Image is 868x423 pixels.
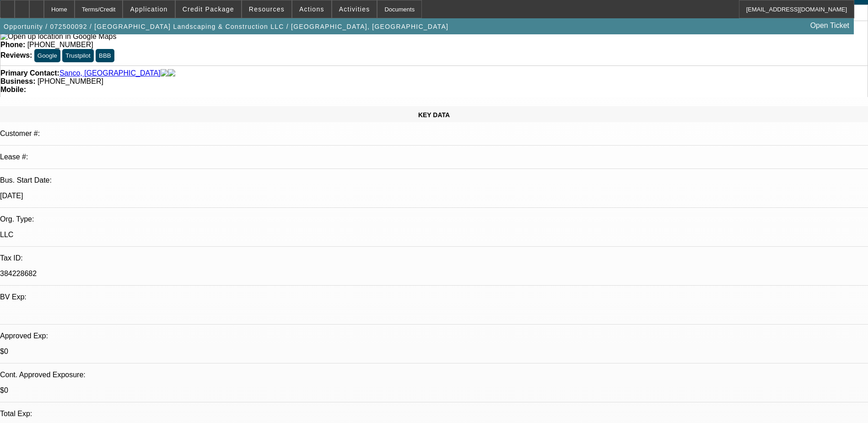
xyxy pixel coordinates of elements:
[332,0,377,18] button: Activities
[161,69,168,77] img: facebook-icon.png
[0,33,116,40] a: View Google Maps
[183,5,234,13] span: Credit Package
[807,18,853,33] a: Open Ticket
[418,111,450,119] span: KEY DATA
[0,41,25,49] strong: Phone:
[27,41,93,49] span: [PHONE_NUMBER]
[59,69,161,77] a: Sanco, [GEOGRAPHIC_DATA]
[0,77,35,85] strong: Business:
[242,0,291,18] button: Resources
[176,0,241,18] button: Credit Package
[168,69,175,77] img: linkedin-icon.png
[339,5,370,13] span: Activities
[123,0,174,18] button: Application
[292,0,331,18] button: Actions
[62,49,93,62] button: Trustpilot
[4,23,448,30] span: Opportunity / 072500092 / [GEOGRAPHIC_DATA] Landscaping & Construction LLC / [GEOGRAPHIC_DATA], [...
[96,49,114,62] button: BBB
[130,5,167,13] span: Application
[249,5,285,13] span: Resources
[299,5,324,13] span: Actions
[34,49,60,62] button: Google
[38,77,103,85] span: [PHONE_NUMBER]
[0,69,59,77] strong: Primary Contact:
[0,51,32,59] strong: Reviews:
[0,86,26,93] strong: Mobile:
